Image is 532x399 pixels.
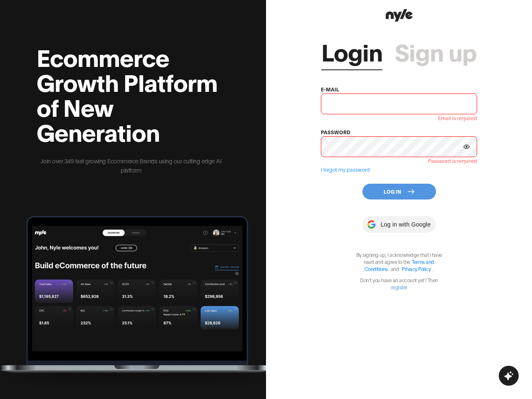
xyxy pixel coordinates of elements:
h2: Ecommerce Growth Platform of New Generation [37,44,225,144]
div: Email is required [321,114,477,122]
a: Login [321,39,382,64]
a: I forgot my password [321,166,370,172]
p: By signing up, I acknowledge that I have read and agree to the . [351,251,447,272]
div: Password is required [321,157,477,165]
a: Terms and Conditions [365,259,434,272]
label: e-mail [321,86,339,92]
a: register [391,284,407,290]
p: Join over 349 fast growing Ecommerce Brands using our cutting edge AI platform [37,156,225,175]
a: Sign up [395,39,477,64]
p: Don't you have an account yet? Then [351,276,447,291]
label: password [321,129,350,135]
button: Log In [362,184,436,200]
span: and [389,266,401,272]
a: Privacy Policy [402,266,431,272]
button: Log in with Google [362,216,436,233]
